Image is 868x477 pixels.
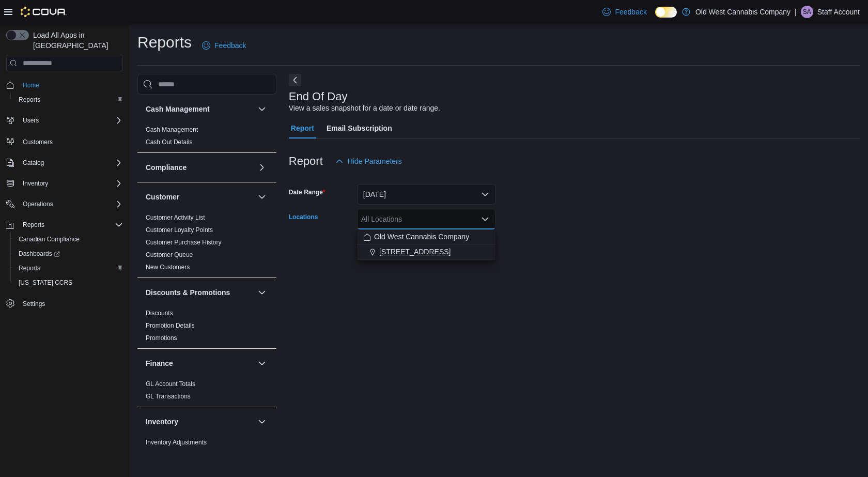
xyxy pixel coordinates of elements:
a: Canadian Compliance [14,233,84,245]
span: Inventory by Product Historical [146,451,230,459]
button: Catalog [19,157,48,169]
span: Operations [23,200,53,208]
a: Cash Out Details [146,139,193,146]
button: Home [2,78,127,93]
button: Compliance [256,161,268,174]
button: Inventory [256,416,268,428]
span: Email Subscription [327,118,392,139]
span: Load All Apps in [GEOGRAPHIC_DATA] [29,30,123,51]
span: Reports [19,96,40,104]
button: Settings [2,296,127,311]
button: Close list of options [481,215,489,223]
span: Reports [14,262,123,274]
a: Reports [14,262,44,274]
a: Customers [19,136,57,148]
button: Customer [256,191,268,203]
span: Customers [23,138,53,146]
h3: Cash Management [146,104,210,114]
button: Reports [2,218,127,232]
a: Customer Purchase History [146,239,222,246]
span: Reports [23,221,44,229]
p: | [795,6,797,18]
button: Finance [146,358,254,368]
button: Hide Parameters [331,151,406,172]
a: Dashboards [10,247,127,261]
span: Users [19,114,123,127]
button: Compliance [146,162,254,173]
span: Washington CCRS [14,276,123,289]
button: Next [289,74,301,86]
span: Settings [19,297,123,310]
button: Cash Management [146,104,254,114]
a: Customer Activity List [146,214,205,221]
a: Feedback [198,35,250,56]
span: Reports [19,264,40,272]
div: Staff Account [801,6,813,18]
div: Cash Management [137,124,276,152]
a: [US_STATE] CCRS [14,276,76,289]
h1: Reports [137,32,192,53]
button: Finance [256,357,268,370]
a: GL Transactions [146,393,191,400]
a: Inventory Adjustments [146,439,207,446]
h3: Compliance [146,162,187,173]
span: Home [23,81,39,89]
span: Hide Parameters [348,156,402,166]
span: Report [291,118,314,139]
span: Inventory [19,177,123,190]
a: Customer Loyalty Points [146,226,213,234]
span: Home [19,79,123,91]
a: New Customers [146,264,190,271]
div: Discounts & Promotions [137,307,276,348]
button: Users [2,113,127,128]
button: Old West Cannabis Company [357,229,495,244]
button: [STREET_ADDRESS] [357,244,495,259]
h3: Customer [146,192,179,202]
button: Operations [2,197,127,211]
span: Users [23,116,39,125]
span: Operations [19,198,123,210]
span: [US_STATE] CCRS [19,279,72,287]
h3: Inventory [146,417,178,427]
span: Promotions [146,334,177,342]
a: GL Account Totals [146,380,195,388]
span: Reports [14,94,123,106]
button: Customer [146,192,254,202]
span: Dark Mode [655,18,656,18]
span: Cash Management [146,126,198,134]
a: Customer Queue [146,251,193,258]
button: Canadian Compliance [10,232,127,247]
a: Cash Management [146,126,198,133]
button: Discounts & Promotions [146,287,254,298]
span: SA [803,6,811,18]
button: Customers [2,134,127,149]
h3: Report [289,155,323,167]
span: Catalog [19,157,123,169]
h3: End Of Day [289,90,348,103]
button: Reports [19,219,49,231]
button: Inventory [146,417,254,427]
a: Promotions [146,334,177,342]
span: Old West Cannabis Company [374,232,469,242]
a: Home [19,79,43,91]
span: Canadian Compliance [14,233,123,245]
a: Settings [19,298,49,310]
span: Feedback [214,40,246,51]
a: Promotion Details [146,322,195,329]
button: Operations [19,198,57,210]
span: Feedback [615,7,646,17]
a: Dashboards [14,248,64,260]
span: Catalog [23,159,44,167]
div: Finance [137,378,276,407]
h3: Discounts & Promotions [146,287,230,298]
button: Reports [10,93,127,107]
span: Reports [19,219,123,231]
p: Staff Account [817,6,860,18]
h3: Finance [146,358,173,368]
label: Date Range [289,188,326,196]
span: Customer Activity List [146,213,205,222]
p: Old West Cannabis Company [695,6,791,18]
button: [US_STATE] CCRS [10,275,127,290]
button: Users [19,114,43,127]
span: New Customers [146,263,190,271]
